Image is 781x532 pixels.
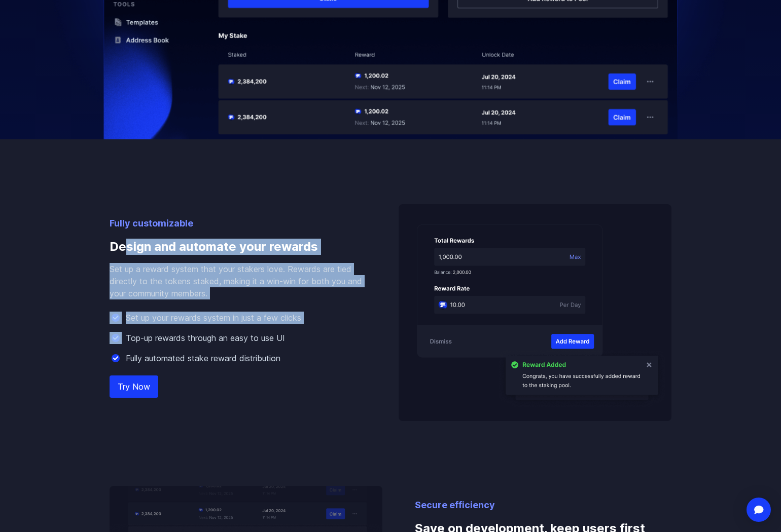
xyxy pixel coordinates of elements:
[126,332,285,344] p: Top-up rewards through an easy to use UI
[747,498,771,522] div: Open Intercom Messenger
[110,216,366,231] p: Fully customizable
[126,352,280,364] p: Fully automated stake reward distribution
[126,312,301,324] p: Set up your rewards system in just a few clicks
[110,263,366,299] p: Set up a reward system that your stakers love. Rewards are tied directly to the tokens staked, ma...
[399,204,671,421] img: Design and automate your rewards
[110,375,158,398] a: Try Now
[110,231,366,263] h3: Design and automate your rewards
[415,498,671,512] p: Secure efficiency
